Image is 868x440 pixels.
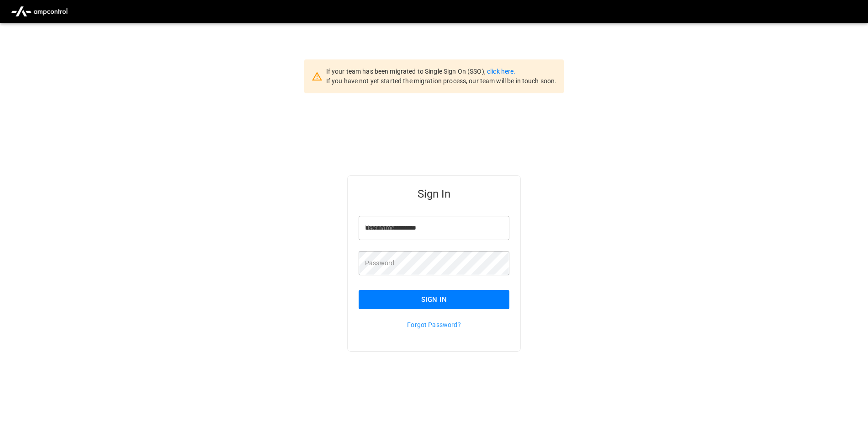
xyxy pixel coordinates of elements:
p: Forgot Password? [359,320,509,329]
a: click here. [487,68,515,75]
span: If your team has been migrated to Single Sign On (SSO), [326,68,487,75]
h5: Sign In [359,187,509,201]
img: ampcontrol.io logo [7,3,71,20]
span: If you have not yet started the migration process, our team will be in touch soon. [326,77,557,85]
button: Sign In [359,290,509,309]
